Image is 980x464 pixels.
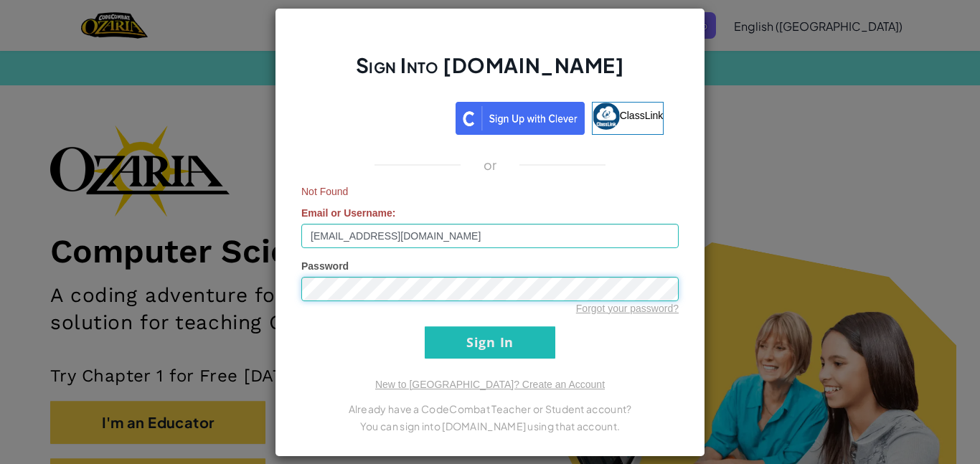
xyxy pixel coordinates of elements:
[301,184,679,199] span: Not Found
[484,156,497,174] p: or
[576,303,679,314] a: Forgot your password?
[301,417,679,435] p: You can sign into [DOMAIN_NAME] using that account.
[309,100,456,132] iframe: Sign in with Google Button
[456,102,585,135] img: clever_sso_button@2x.png
[301,400,679,417] p: Already have a CodeCombat Teacher or Student account?
[301,52,679,93] h2: Sign Into [DOMAIN_NAME]
[593,103,620,130] img: classlink-logo-small.png
[620,109,664,120] span: ClassLink
[375,379,605,390] a: New to [GEOGRAPHIC_DATA]? Create an Account
[301,260,349,272] span: Password
[301,206,396,220] label: :
[425,326,555,359] input: Sign In
[301,207,392,219] span: Email or Username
